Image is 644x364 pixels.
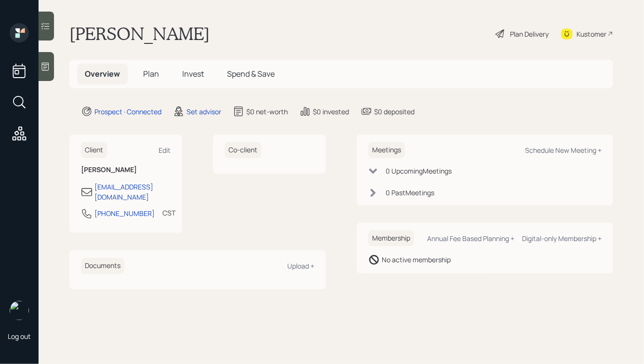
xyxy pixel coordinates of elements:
h6: Membership [368,230,414,246]
h6: Documents [81,258,124,274]
h6: Meetings [368,142,405,158]
div: Log out [8,332,31,341]
div: $0 invested [313,107,349,117]
div: Kustomer [577,29,606,39]
div: Set advisor [187,107,221,117]
div: Edit [159,146,171,155]
span: Invest [182,68,204,79]
div: $0 deposited [374,107,415,117]
div: Plan Delivery [510,29,549,39]
div: Digital-only Membership + [522,234,602,243]
div: Prospect · Connected [94,107,161,117]
span: Overview [85,68,120,79]
div: No active membership [382,255,451,265]
div: 0 Past Meeting s [386,188,434,198]
h1: [PERSON_NAME] [69,23,210,44]
img: hunter_neumayer.jpg [10,301,29,320]
span: Plan [143,68,159,79]
h6: [PERSON_NAME] [81,166,171,174]
h6: Co-client [225,142,261,158]
div: Schedule New Meeting + [525,146,602,155]
div: Annual Fee Based Planning + [427,234,514,243]
div: 0 Upcoming Meeting s [386,166,452,176]
h6: Client [81,142,107,158]
div: $0 net-worth [246,107,288,117]
div: [EMAIL_ADDRESS][DOMAIN_NAME] [94,182,171,202]
div: [PHONE_NUMBER] [94,208,155,218]
div: CST [162,208,175,218]
span: Spend & Save [227,68,275,79]
div: Upload + [287,261,314,270]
